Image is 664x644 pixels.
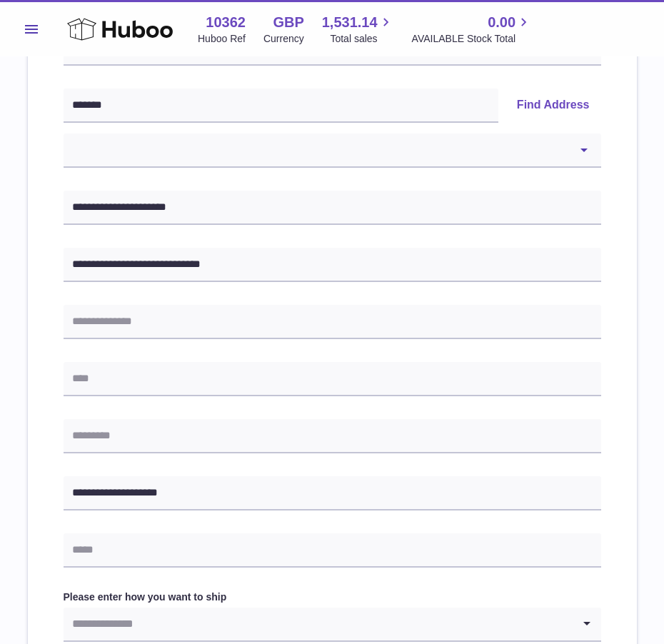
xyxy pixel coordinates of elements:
[412,32,533,46] span: AVAILABLE Stock Total
[322,13,394,46] a: 1,531.14 Total sales
[206,13,246,32] strong: 10362
[64,608,601,642] div: Search for option
[488,13,515,32] span: 0.00
[263,32,304,46] div: Currency
[505,89,601,123] button: Find Address
[322,13,378,32] span: 1,531.14
[330,32,393,46] span: Total sales
[64,590,601,604] label: Please enter how you want to ship
[198,32,246,46] div: Huboo Ref
[273,13,303,32] strong: GBP
[412,13,533,46] a: 0.00 AVAILABLE Stock Total
[64,608,573,640] input: Search for option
